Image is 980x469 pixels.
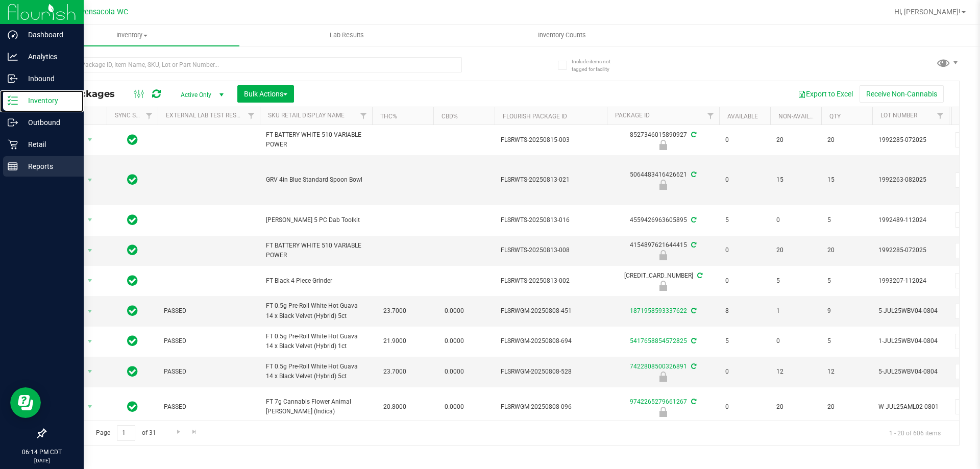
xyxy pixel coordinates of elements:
p: Inbound [18,72,79,85]
p: Dashboard [18,29,79,41]
a: Filter [932,107,949,125]
span: 0 [725,367,764,377]
span: 20.8000 [378,400,411,414]
span: 1 - 20 of 606 items [881,425,949,440]
span: In Sync [127,133,138,147]
span: 9 [827,306,866,316]
a: External Lab Test Result [166,112,246,119]
a: Flourish Package ID [503,113,567,120]
a: Lot Number [880,112,917,119]
span: 0 [725,276,764,286]
span: PASSED [164,306,254,316]
span: FLSRWTS-20250813-021 [501,175,601,185]
span: Sync from Compliance System [690,337,696,344]
a: Inventory [24,24,239,46]
span: Include items not tagged for facility [572,58,623,73]
a: THC% [380,113,397,120]
span: 20 [776,135,815,145]
span: 20 [827,402,866,412]
span: 12 [776,367,815,377]
span: GRV 4in Blue Standard Spoon Bowl [266,175,366,185]
div: 5064483416426621 [605,170,721,190]
span: 0 [776,215,815,225]
span: 1992285-072025 [878,245,943,255]
a: 7422808500326891 [630,363,687,370]
span: Sync from Compliance System [696,272,702,279]
div: Launch Hold [605,407,721,417]
span: 5 [827,276,866,286]
span: select [84,243,96,258]
a: Go to the next page [171,425,186,439]
span: select [84,274,96,288]
span: [PERSON_NAME] 5 PC Dab Toolkit [266,215,366,225]
div: Newly Received [605,372,721,382]
span: 23.7000 [378,304,411,318]
span: 1992263-082025 [878,175,943,185]
span: In Sync [127,243,138,257]
span: FLSRWTS-20250813-008 [501,245,601,255]
span: In Sync [127,213,138,227]
span: select [84,304,96,318]
span: FLSRWGM-20250808-528 [501,367,601,377]
span: 20 [776,245,815,255]
div: Newly Received [605,140,721,150]
span: 0.0000 [439,400,469,414]
a: Filter [243,107,260,125]
span: Sync from Compliance System [690,171,696,178]
a: 1871958593337622 [630,307,687,314]
span: select [84,400,96,414]
span: 0 [725,175,764,185]
span: FLSRWGM-20250808-451 [501,306,601,316]
span: Bulk Actions [244,90,287,98]
div: 4559426963605895 [605,215,721,225]
a: Inventory Counts [454,24,669,46]
span: 1993207-112024 [878,276,943,286]
span: FT 0.5g Pre-Roll White Hot Guava 14 x Black Velvet (Hybrid) 5ct [266,301,366,320]
span: 0 [776,336,815,346]
span: PASSED [164,402,254,412]
p: Analytics [18,51,79,63]
span: FLSRWGM-20250808-096 [501,402,601,412]
span: FT BATTERY WHITE 510 VARIABLE POWER [266,241,366,260]
button: Receive Non-Cannabis [860,85,944,103]
iframe: Resource center [10,387,41,418]
span: PASSED [164,336,254,346]
span: 5 [776,276,815,286]
div: 4154897621644415 [605,240,721,260]
div: Newly Received [605,180,721,190]
span: 20 [776,402,815,412]
p: [DATE] [5,457,79,464]
span: Sync from Compliance System [690,398,696,405]
span: 0.0000 [439,334,469,349]
span: 5 [725,215,764,225]
a: Lab Results [239,24,454,46]
span: 1 [776,306,815,316]
span: 0.0000 [439,364,469,379]
span: Hi, [PERSON_NAME]! [894,8,961,16]
span: In Sync [127,400,138,414]
span: 0 [725,135,764,145]
span: 5 [827,336,866,346]
input: 1 [117,425,135,441]
inline-svg: Inbound [8,73,18,84]
a: 9742265279661267 [630,398,687,405]
span: 5 [827,215,866,225]
span: 23.7000 [378,364,411,379]
span: 15 [776,175,815,185]
span: In Sync [127,334,138,348]
span: select [84,334,96,349]
span: W-JUL25AML02-0801 [878,402,943,412]
span: FT 0.5g Pre-Roll White Hot Guava 14 x Black Velvet (Hybrid) 5ct [266,362,366,381]
a: Qty [829,113,841,120]
span: 12 [827,367,866,377]
a: Filter [355,107,372,125]
span: select [84,173,96,187]
span: In Sync [127,364,138,379]
div: [CREDIT_CARD_NUMBER] [605,271,721,291]
span: Inventory Counts [524,31,600,40]
span: 5-JUL25WBV04-0804 [878,306,943,316]
span: 1992285-072025 [878,135,943,145]
span: Sync from Compliance System [690,363,696,370]
div: Newly Received [605,281,721,291]
span: 1-JUL25WBV04-0804 [878,336,943,346]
